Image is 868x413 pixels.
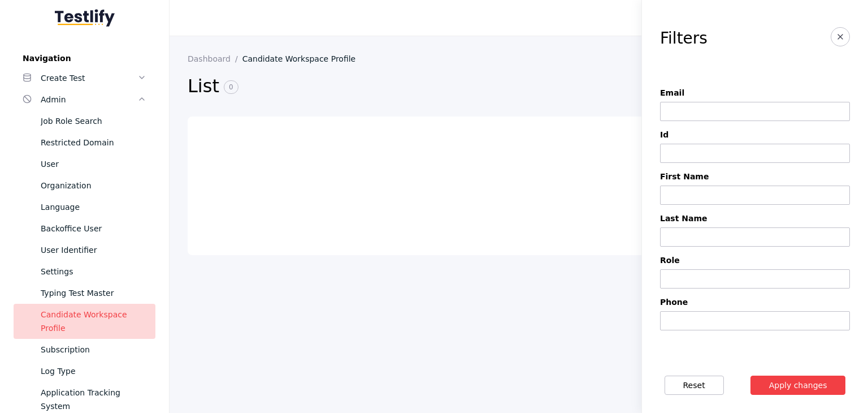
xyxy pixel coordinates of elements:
[41,136,146,149] div: Restricted Domain
[14,196,155,218] a: Language
[660,130,850,139] label: Id
[660,298,850,307] label: Phone
[665,376,724,395] button: Reset
[14,304,155,339] a: Candidate Workspace Profile
[41,179,146,192] div: Organization
[41,200,146,214] div: Language
[55,9,115,27] img: Testlify - Backoffice
[41,93,137,106] div: Admin
[660,172,850,181] label: First Name
[41,386,146,413] div: Application Tracking System
[41,308,146,335] div: Candidate Workspace Profile
[660,29,708,48] h3: Filters
[750,376,846,395] button: Apply changes
[14,54,155,63] label: Navigation
[224,80,238,94] span: 0
[660,88,850,97] label: Email
[41,243,146,257] div: User Identifier
[14,110,155,132] a: Job Role Search
[660,256,850,265] label: Role
[242,54,365,63] a: Candidate Workspace Profile
[14,339,155,360] a: Subscription
[41,157,146,171] div: User
[41,265,146,278] div: Settings
[41,114,146,128] div: Job Role Search
[41,364,146,378] div: Log Type
[14,282,155,304] a: Typing Test Master
[14,360,155,382] a: Log Type
[41,343,146,356] div: Subscription
[14,261,155,282] a: Settings
[14,132,155,153] a: Restricted Domain
[41,286,146,300] div: Typing Test Master
[41,222,146,235] div: Backoffice User
[14,218,155,239] a: Backoffice User
[188,54,242,63] a: Dashboard
[14,239,155,261] a: User Identifier
[41,71,137,85] div: Create Test
[14,175,155,196] a: Organization
[14,153,155,175] a: User
[660,214,850,223] label: Last Name
[188,75,674,98] h2: List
